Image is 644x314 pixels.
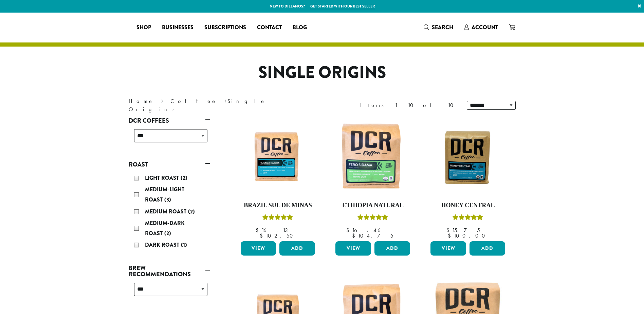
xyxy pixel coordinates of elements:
[239,118,317,239] a: Brazil Sul De MinasRated 5.00 out of 5
[297,227,300,234] span: –
[397,227,400,234] span: –
[161,95,163,105] span: ›
[129,170,210,254] div: Roast
[204,23,246,32] span: Subscriptions
[472,23,498,31] span: Account
[470,241,505,256] button: Add
[429,118,507,239] a: Honey CentralRated 5.00 out of 5
[352,232,358,239] span: $
[446,227,480,234] bdi: 15.75
[257,23,282,32] span: Contact
[181,174,187,182] span: (2)
[418,22,459,33] a: Search
[129,262,210,280] a: Brew Recommendations
[293,23,307,32] span: Blog
[129,98,154,105] a: Home
[448,232,454,239] span: $
[486,227,489,234] span: –
[335,241,371,256] a: View
[334,118,412,196] img: DCR-Fero-Sidama-Coffee-Bag-2019-300x300.png
[129,97,312,114] nav: Breadcrumb
[131,22,157,33] a: Shop
[129,280,210,304] div: Brew Recommendations
[352,232,393,239] bdi: 104.75
[239,128,317,187] img: Fazenda-Rainha_12oz_Mockup.jpg
[256,227,261,234] span: $
[446,227,452,234] span: $
[430,241,466,256] a: View
[262,213,293,224] div: Rated 5.00 out of 5
[170,98,217,105] a: Coffee
[164,196,171,204] span: (3)
[145,208,188,215] span: Medium Roast
[279,241,315,256] button: Add
[357,213,388,224] div: Rated 5.00 out of 5
[453,213,483,224] div: Rated 5.00 out of 5
[360,101,457,109] div: Items 1-10 of 10
[346,227,352,234] span: $
[145,186,184,204] span: Medium-Light Roast
[188,208,195,215] span: (2)
[136,23,151,32] span: Shop
[260,232,296,239] bdi: 102.50
[334,118,412,239] a: Ethiopia NaturalRated 5.00 out of 5
[162,23,194,32] span: Businesses
[124,63,521,83] h1: Single Origins
[448,232,488,239] bdi: 100.00
[374,241,410,256] button: Add
[346,227,390,234] bdi: 16.46
[256,227,291,234] bdi: 16.13
[145,219,185,237] span: Medium-Dark Roast
[129,115,210,126] a: DCR Coffees
[181,241,187,249] span: (1)
[129,126,210,151] div: DCR Coffees
[429,128,507,187] img: Honey-Central-stock-image-fix-1200-x-900.png
[241,241,276,256] a: View
[164,229,171,237] span: (2)
[432,23,453,31] span: Search
[239,202,317,209] h4: Brazil Sul De Minas
[145,241,181,249] span: Dark Roast
[260,232,265,239] span: $
[224,95,227,105] span: ›
[310,3,375,9] a: Get started with our best seller
[129,159,210,170] a: Roast
[145,174,181,182] span: Light Roast
[334,202,412,209] h4: Ethiopia Natural
[429,202,507,209] h4: Honey Central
